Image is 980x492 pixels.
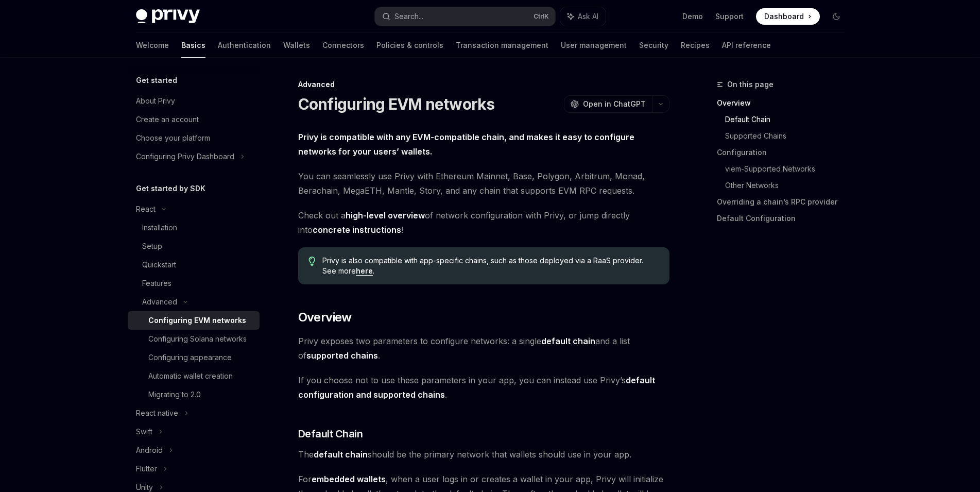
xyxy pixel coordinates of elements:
span: On this page [727,78,773,91]
span: You can seamlessly use Privy with Ethereum Mainnet, Base, Polygon, Arbitrum, Monad, Berachain, Me... [298,169,669,198]
div: Quickstart [142,259,176,271]
a: Features [128,274,260,293]
a: Transaction management [456,33,548,58]
a: Create an account [128,110,260,129]
div: Automatic wallet creation [148,370,233,382]
div: Advanced [298,79,669,90]
a: here [356,266,373,276]
div: Installation [142,222,177,234]
a: API reference [722,33,771,58]
a: Demo [682,11,703,22]
span: If you choose not to use these parameters in your app, you can instead use Privy’s . [298,373,669,402]
a: Authentication [218,33,271,58]
div: Configuring EVM networks [148,314,246,327]
button: Open in ChatGPT [564,95,652,113]
div: Advanced [142,296,177,308]
a: Welcome [136,33,169,58]
a: Configuring EVM networks [128,311,260,330]
a: Wallets [283,33,310,58]
div: Create an account [136,113,199,126]
h5: Get started [136,74,177,87]
a: default chain [541,336,595,347]
img: dark logo [136,9,200,24]
a: Support [715,11,744,22]
div: Configuring Privy Dashboard [136,150,234,163]
a: Dashboard [756,8,820,25]
a: Basics [181,33,205,58]
a: Installation [128,218,260,237]
a: Configuring appearance [128,348,260,367]
a: supported chains [306,350,378,361]
a: User management [561,33,627,58]
strong: embedded wallets [312,474,386,484]
div: About Privy [136,95,175,107]
svg: Tip [308,257,316,266]
a: Supported Chains [725,128,853,144]
a: Setup [128,237,260,256]
a: concrete instructions [313,225,401,235]
h5: Get started by SDK [136,182,205,195]
div: Flutter [136,463,157,475]
div: Swift [136,426,152,438]
span: Dashboard [764,11,804,22]
a: Other Networks [725,177,853,194]
a: Security [639,33,668,58]
span: Ask AI [578,11,598,22]
a: Recipes [681,33,710,58]
strong: supported chains [306,350,378,361]
div: Configuring Solana networks [148,333,247,345]
a: high-level overview [346,210,425,221]
div: Choose your platform [136,132,210,144]
span: The should be the primary network that wallets should use in your app. [298,447,669,462]
a: Migrating to 2.0 [128,385,260,404]
a: Configuring Solana networks [128,330,260,348]
a: Overriding a chain’s RPC provider [717,194,853,210]
span: Check out a of network configuration with Privy, or jump directly into ! [298,208,669,237]
a: About Privy [128,92,260,110]
span: Privy is also compatible with app-specific chains, such as those deployed via a RaaS provider. Se... [322,256,659,276]
strong: default chain [541,336,595,346]
strong: Privy is compatible with any EVM-compatible chain, and makes it easy to configure networks for yo... [298,132,634,157]
button: Search...CtrlK [375,7,555,26]
button: Toggle dark mode [828,8,845,25]
a: Connectors [322,33,364,58]
strong: default chain [314,449,368,460]
h1: Configuring EVM networks [298,95,495,113]
button: Ask AI [560,7,606,26]
div: Android [136,444,163,456]
a: Configuration [717,144,853,161]
a: Quickstart [128,256,260,274]
span: Privy exposes two parameters to configure networks: a single and a list of . [298,334,669,363]
a: Automatic wallet creation [128,367,260,385]
div: Features [142,277,171,290]
a: Default Configuration [717,210,853,227]
span: Default Chain [298,427,363,441]
span: Overview [298,309,352,326]
span: Ctrl K [534,12,549,21]
a: Default Chain [725,111,853,128]
div: Search... [394,10,423,23]
div: Configuring appearance [148,351,232,364]
div: Setup [142,240,162,252]
a: Overview [717,95,853,111]
a: viem-Supported Networks [725,161,853,177]
a: Choose your platform [128,129,260,147]
div: React [136,203,156,215]
a: Policies & controls [376,33,443,58]
div: React native [136,407,178,419]
div: Migrating to 2.0 [148,388,201,401]
span: Open in ChatGPT [583,99,646,109]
